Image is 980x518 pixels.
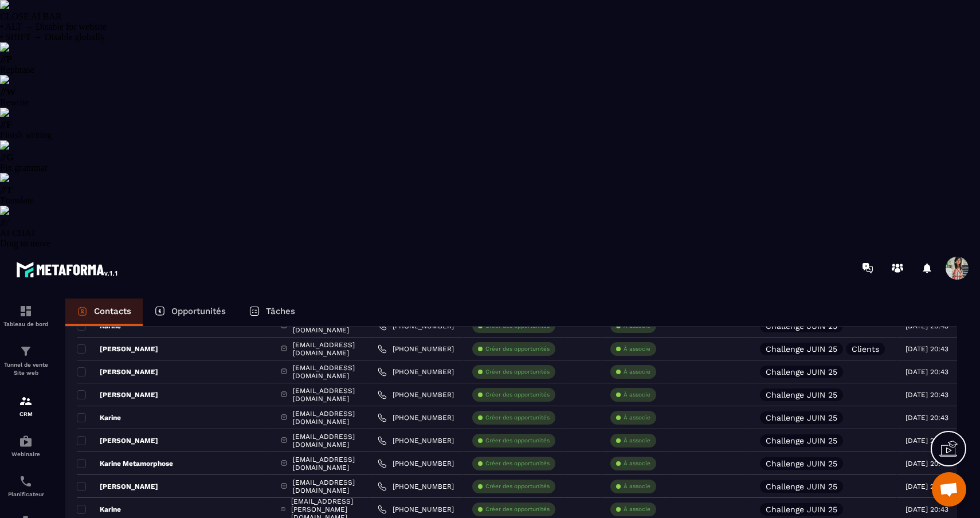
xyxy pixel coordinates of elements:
[19,434,33,448] img: automations
[905,437,948,445] p: [DATE] 20:43
[143,299,237,326] a: Opportunités
[77,390,158,399] p: [PERSON_NAME]
[19,304,33,318] img: formation
[3,321,49,327] p: Tableau de bord
[378,459,454,468] a: [PHONE_NUMBER]
[3,426,49,466] a: automationsautomationsWebinaire
[16,259,119,280] img: logo
[766,437,837,445] p: Challenge JUIN 25
[378,344,454,354] a: [PHONE_NUMBER]
[378,505,454,514] a: [PHONE_NUMBER]
[77,413,121,422] p: Karine
[766,391,837,399] p: Challenge JUIN 25
[624,391,650,399] p: À associe
[3,296,49,336] a: formationformationTableau de bord
[905,391,948,399] p: [DATE] 20:43
[3,466,49,506] a: schedulerschedulerPlanificateur
[3,491,49,497] p: Planificateur
[378,367,454,376] a: [PHONE_NUMBER]
[378,413,454,422] a: [PHONE_NUMBER]
[766,368,837,376] p: Challenge JUIN 25
[19,474,33,488] img: scheduler
[3,386,49,426] a: formationformationCRM
[77,367,158,376] p: [PERSON_NAME]
[19,394,33,408] img: formation
[485,391,550,399] p: Créer des opportunités
[624,482,650,490] p: À associe
[766,345,837,353] p: Challenge JUIN 25
[485,414,550,422] p: Créer des opportunités
[485,345,550,353] p: Créer des opportunités
[905,460,948,468] p: [DATE] 20:43
[624,414,650,422] p: À associe
[766,482,837,490] p: Challenge JUIN 25
[378,436,454,445] a: [PHONE_NUMBER]
[77,436,158,445] p: [PERSON_NAME]
[485,437,550,445] p: Créer des opportunités
[485,460,550,468] p: Créer des opportunités
[905,345,948,353] p: [DATE] 20:43
[766,414,837,422] p: Challenge JUIN 25
[485,482,550,490] p: Créer des opportunités
[19,344,33,358] img: formation
[905,482,948,490] p: [DATE] 20:43
[766,460,837,468] p: Challenge JUIN 25
[237,299,307,326] a: Tâches
[378,390,454,399] a: [PHONE_NUMBER]
[3,411,49,417] p: CRM
[3,451,49,457] p: Webinaire
[485,368,550,376] p: Créer des opportunités
[766,505,837,513] p: Challenge JUIN 25
[77,459,173,468] p: Karine Metamorphose
[624,368,650,376] p: À associe
[94,306,131,316] p: Contacts
[378,482,454,491] a: [PHONE_NUMBER]
[77,344,158,354] p: [PERSON_NAME]
[77,482,158,491] p: [PERSON_NAME]
[171,306,226,316] p: Opportunités
[624,437,650,445] p: À associe
[905,414,948,422] p: [DATE] 20:43
[485,505,550,513] p: Créer des opportunités
[77,505,121,514] p: Karine
[624,345,650,353] p: À associe
[932,472,966,507] div: Ouvrir le chat
[3,336,49,386] a: formationformationTunnel de vente Site web
[852,345,879,353] p: Clients
[766,322,837,330] p: Challenge JUIN 25
[905,368,948,376] p: [DATE] 20:43
[624,460,650,468] p: À associe
[624,505,650,513] p: À associe
[3,361,49,377] p: Tunnel de vente Site web
[266,306,295,316] p: Tâches
[905,505,948,513] p: [DATE] 20:43
[65,299,143,326] a: Contacts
